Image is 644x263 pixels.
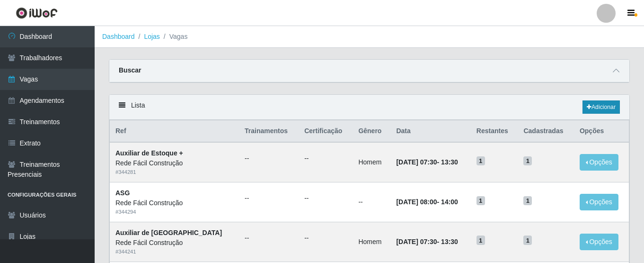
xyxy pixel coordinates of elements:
[523,196,532,206] span: 1
[16,7,58,19] img: CoreUI Logo
[109,95,629,120] div: Lista
[353,222,390,262] td: Homem
[390,120,470,143] th: Data
[574,120,629,143] th: Opções
[353,142,390,182] td: Homem
[245,233,293,243] ul: --
[476,196,485,206] span: 1
[396,238,458,245] strong: -
[119,66,141,74] strong: Buscar
[245,154,293,163] ul: --
[523,236,532,245] span: 1
[115,158,233,168] div: Rede Fácil Construção
[304,154,347,163] ul: --
[299,120,353,143] th: Certificação
[441,238,458,245] time: 13:30
[115,238,233,248] div: Rede Fácil Construção
[396,198,458,206] strong: -
[304,233,347,243] ul: --
[476,156,485,166] span: 1
[239,120,299,143] th: Trainamentos
[353,120,390,143] th: Gênero
[160,32,188,42] li: Vagas
[353,182,390,222] td: --
[518,120,573,143] th: Cadastradas
[471,120,518,143] th: Restantes
[144,33,159,40] a: Lojas
[110,120,239,143] th: Ref
[95,26,644,48] nav: breadcrumb
[396,158,458,166] strong: -
[396,158,437,166] time: [DATE] 07:30
[580,194,618,210] button: Opções
[115,229,222,236] strong: Auxiliar de [GEOGRAPHIC_DATA]
[441,198,458,206] time: 14:00
[582,100,620,114] a: Adicionar
[523,156,532,166] span: 1
[115,198,233,208] div: Rede Fácil Construção
[102,33,135,40] a: Dashboard
[396,238,437,245] time: [DATE] 07:30
[115,208,233,216] div: # 344294
[441,158,458,166] time: 13:30
[245,193,293,203] ul: --
[304,193,347,203] ul: --
[115,248,233,256] div: # 344241
[115,168,233,176] div: # 344281
[115,189,130,197] strong: ASG
[115,149,183,157] strong: Auxiliar de Estoque +
[396,198,437,206] time: [DATE] 08:00
[476,236,485,245] span: 1
[580,154,618,171] button: Opções
[580,234,618,250] button: Opções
